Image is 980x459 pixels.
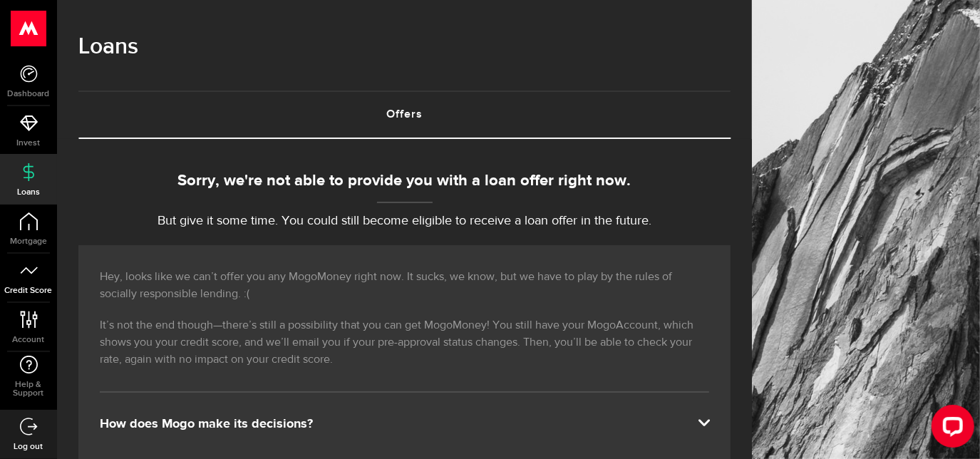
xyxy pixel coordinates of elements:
p: But give it some time. You could still become eligible to receive a loan offer in the future. [78,212,731,231]
div: Sorry, we're not able to provide you with a loan offer right now. [78,170,731,193]
iframe: LiveChat chat widget [920,399,980,459]
p: Hey, looks like we can’t offer you any MogoMoney right now. It sucks, we know, but we have to pla... [100,269,709,303]
ul: Tabs Navigation [78,91,731,139]
div: How does Mogo make its decisions? [100,416,709,433]
p: It’s not the end though—there’s still a possibility that you can get MogoMoney! You still have yo... [100,317,709,368]
h1: Loans [78,29,731,66]
a: Offers [78,92,731,138]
